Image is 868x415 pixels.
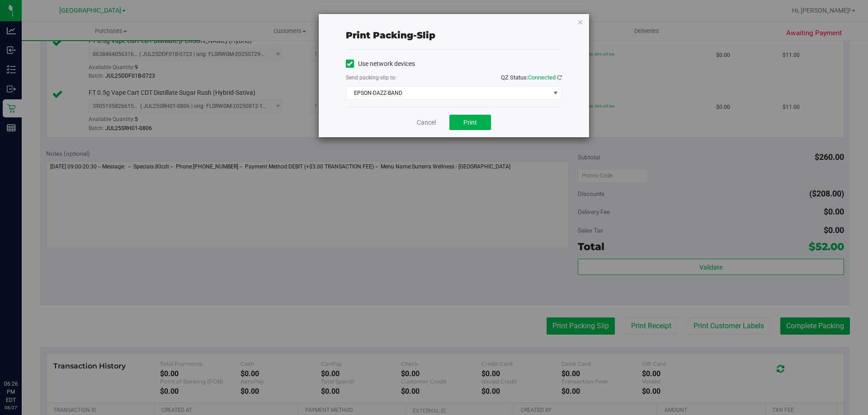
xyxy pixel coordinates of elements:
label: Use network devices [346,59,415,69]
span: Print packing-slip [346,30,435,41]
span: QZ Status: [501,74,562,81]
span: Print [463,119,477,126]
label: Send packing-slip to: [346,74,396,82]
button: Print [449,115,491,130]
span: EPSON-DAZZ-BAND [346,87,550,99]
span: Connected [528,74,556,81]
a: Cancel [417,118,436,127]
span: select [550,87,561,99]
